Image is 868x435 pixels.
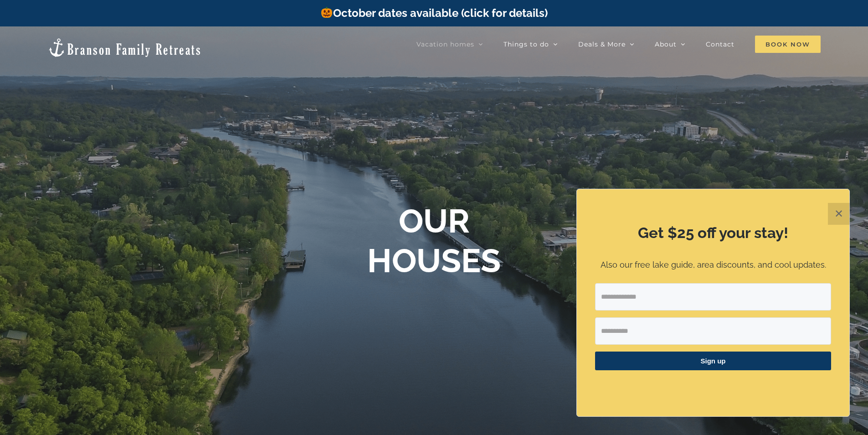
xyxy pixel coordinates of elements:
a: Things to do [503,35,558,53]
a: About [655,35,685,53]
input: First Name [595,317,831,345]
span: Contact [706,41,734,47]
a: Contact [706,35,734,53]
span: About [655,41,677,47]
img: 🎃 [321,7,332,18]
span: Vacation homes [416,41,474,47]
p: Also our free lake guide, area discounts, and cool updates. [595,259,831,272]
input: Email Address [595,283,831,311]
h2: Get $25 off your stay! [595,223,831,243]
span: Book Now [755,36,821,53]
nav: Main Menu [416,35,821,53]
a: Deals & More [578,35,634,53]
button: Close [828,203,850,225]
span: Deals & More [578,41,626,47]
a: Vacation homes [416,35,483,53]
p: ​ [595,382,831,391]
button: Sign up [595,352,831,370]
a: October dates available (click for details) [320,6,547,20]
b: OUR HOUSES [367,202,501,280]
img: Branson Family Retreats Logo [47,37,202,58]
a: Book Now [755,35,821,53]
span: Things to do [503,41,549,47]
